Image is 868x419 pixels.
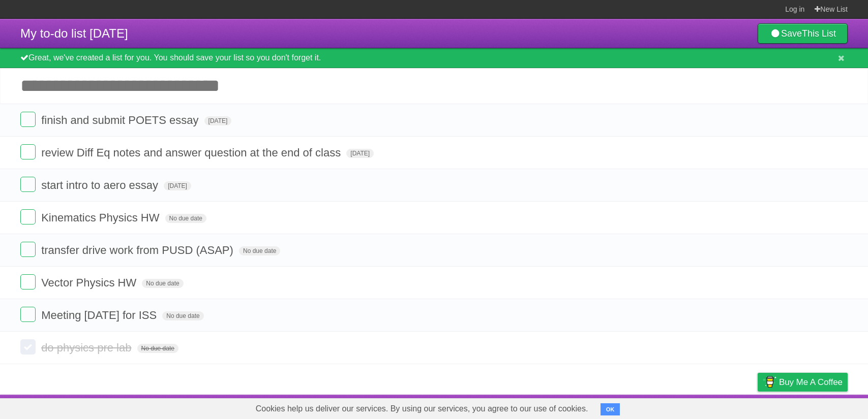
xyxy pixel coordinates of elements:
[20,242,36,257] label: Done
[763,373,776,391] img: Buy me a coffee
[20,177,36,192] label: Done
[20,26,128,40] span: My to-do list [DATE]
[41,276,139,289] span: Vector Physics HW
[20,339,36,354] label: Done
[204,116,232,125] span: [DATE]
[20,209,36,224] label: Done
[137,344,178,353] span: No due date
[758,373,848,392] a: Buy me a coffee
[346,149,374,158] span: [DATE]
[20,274,36,289] label: Done
[162,311,203,320] span: No due date
[41,341,134,354] span: do physics pre lab
[601,403,620,415] button: OK
[710,397,732,416] a: Terms
[239,246,280,255] span: No due date
[20,112,36,127] label: Done
[20,144,36,159] label: Done
[246,399,598,419] span: Cookies help us deliver our services. By using our services, you agree to our use of cookies.
[142,279,183,288] span: No due date
[784,397,848,416] a: Suggest a feature
[41,211,162,224] span: Kinematics Physics HW
[779,373,843,391] span: Buy me a coffee
[758,23,848,44] a: SaveThis List
[41,309,159,321] span: Meeting [DATE] for ISS
[41,179,161,191] span: start intro to aero essay
[41,114,201,126] span: finish and submit POETS essay
[656,397,697,416] a: Developers
[802,28,836,39] b: This List
[622,397,644,416] a: About
[41,244,236,256] span: transfer drive work from PUSD (ASAP)
[744,397,771,416] a: Privacy
[41,146,343,159] span: review Diff Eq notes and answer question at the end of class
[165,214,206,223] span: No due date
[20,307,36,322] label: Done
[164,181,191,190] span: [DATE]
